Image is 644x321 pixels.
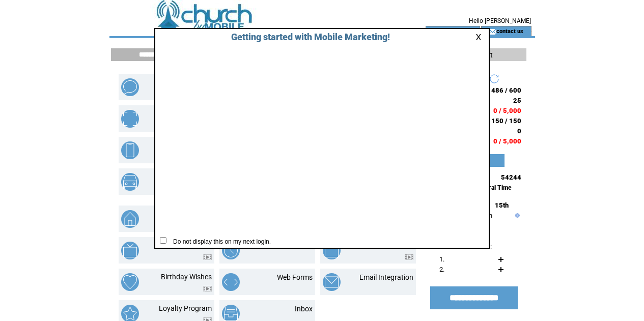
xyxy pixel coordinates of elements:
[441,27,449,36] img: account_icon.gif
[222,242,240,259] img: scheduled-tasks.png
[405,254,413,260] img: video.png
[161,273,212,281] a: Birthday Wishes
[493,107,521,114] span: 0 / 5,000
[121,173,139,191] img: vehicle-listing.png
[203,254,212,260] img: video.png
[121,110,139,128] img: mobile-coupons.png
[469,17,531,24] span: Hello [PERSON_NAME]
[121,273,139,291] img: birthday-wishes.png
[121,242,139,259] img: text-to-screen.png
[203,286,212,291] img: video.png
[323,242,341,259] img: text-to-win.png
[501,173,521,181] span: 54244
[439,266,444,273] span: 2.
[491,86,521,94] span: 486 / 600
[439,255,444,263] span: 1.
[493,137,521,145] span: 0 / 5,000
[168,238,271,245] span: Do not display this on my next login.
[159,304,212,312] a: Loyalty Program
[121,210,139,228] img: property-listing.png
[222,273,240,291] img: web-forms.png
[517,127,521,135] span: 0
[495,201,509,209] span: 15th
[323,273,341,291] img: email-integration.png
[513,97,521,104] span: 25
[295,305,313,313] a: Inbox
[513,213,520,218] img: help.gif
[491,117,521,125] span: 150 / 150
[121,78,139,96] img: text-blast.png
[221,32,390,42] span: Getting started with Mobile Marketing!
[277,273,313,281] a: Web Forms
[359,273,413,281] a: Email Integration
[489,27,496,36] img: contact_us_icon.gif
[475,184,512,191] span: Central Time
[121,141,139,159] img: mobile-websites.png
[496,27,523,34] a: contact us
